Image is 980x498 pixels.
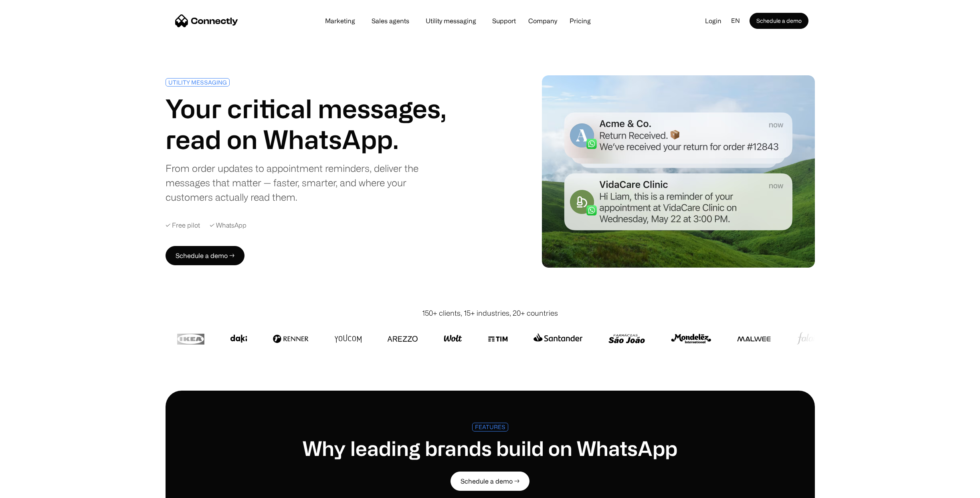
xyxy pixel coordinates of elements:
h1: Your critical messages, read on WhatsApp. [166,93,447,155]
a: Schedule a demo [750,13,808,29]
a: Login [699,15,728,27]
a: home [175,15,238,27]
ul: Language list [16,484,48,495]
div: ✓ WhatsApp [210,220,247,230]
div: ✓ Free pilot [166,220,200,230]
a: Pricing [563,18,597,24]
h1: Why leading brands build on WhatsApp [303,438,677,459]
a: Utility messaging [419,18,483,24]
div: 150+ clients, 15+ industries, 20+ countries [422,308,558,319]
a: Schedule a demo → [451,472,529,491]
a: Schedule a demo → [166,246,244,265]
div: UTILITY MESSAGING [168,79,227,85]
div: From order updates to appointment reminders, deliver the messages that matter — faster, smarter, ... [166,161,447,204]
aside: Language selected: English [8,483,48,495]
div: en [728,15,750,27]
div: Company [528,15,557,26]
div: FEATURES [475,424,505,430]
a: Support [486,18,522,24]
a: Marketing [319,18,362,24]
a: Sales agents [365,18,416,24]
div: Company [526,15,560,26]
div: en [731,15,740,27]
